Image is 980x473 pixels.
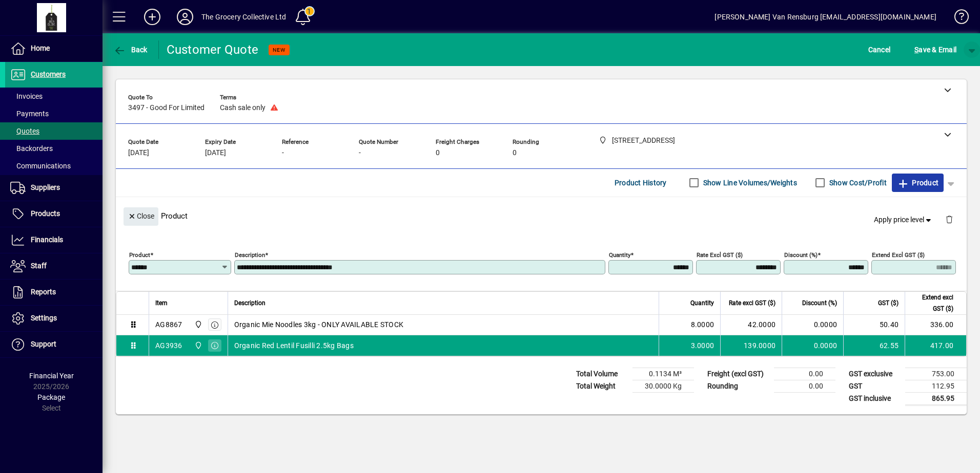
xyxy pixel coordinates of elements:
span: S [914,46,918,54]
div: AG8867 [155,319,182,330]
span: Cash sale only [220,104,266,112]
span: Quotes [10,127,39,135]
a: Quotes [5,122,103,140]
span: 3497 - Good For Limited [128,104,205,112]
span: Package [37,393,65,401]
span: [DATE] [205,149,226,157]
span: Customers [31,70,66,78]
button: Profile [169,8,201,26]
td: GST inclusive [844,392,905,405]
td: 417.00 [905,335,966,356]
div: [PERSON_NAME] Van Rensburg [EMAIL_ADDRESS][DOMAIN_NAME] [714,9,936,25]
span: NEW [273,47,285,53]
span: - [359,149,361,157]
span: 4/75 Apollo Drive [192,319,203,330]
span: Back [113,46,148,54]
span: 3.0000 [691,340,714,351]
button: Delete [937,207,962,232]
span: Item [155,297,168,309]
td: 336.00 [905,315,966,335]
span: Backorders [10,144,53,153]
mat-label: Extend excl GST ($) [872,251,925,258]
td: 753.00 [905,368,967,380]
div: Customer Quote [167,41,259,58]
a: Invoices [5,88,103,105]
a: Products [5,201,103,227]
a: Payments [5,105,103,122]
span: Invoices [10,92,43,100]
td: 0.0000 [782,315,843,335]
span: Description [234,297,266,309]
a: Communications [5,157,103,175]
span: Products [31,209,60,218]
td: 112.95 [905,380,967,392]
div: 139.0000 [727,340,775,351]
span: Financial Year [29,372,74,380]
td: GST exclusive [844,368,905,380]
div: 42.0000 [727,319,775,330]
span: - [282,149,284,157]
td: 50.40 [843,315,905,335]
span: Support [31,340,56,348]
mat-label: Product [129,251,150,258]
span: Organic Red Lentil Fusilli 2.5kg Bags [234,340,354,351]
button: Save & Email [909,40,962,59]
a: Support [5,332,103,357]
span: Quantity [690,297,714,309]
span: Cancel [868,41,891,58]
td: Rounding [702,380,774,392]
td: 0.00 [774,368,835,380]
span: Rate excl GST ($) [729,297,775,309]
label: Show Line Volumes/Weights [701,178,797,188]
span: Suppliers [31,183,60,191]
td: Total Weight [571,380,632,392]
a: Financials [5,227,103,253]
div: The Grocery Collective Ltd [201,9,287,25]
td: 30.0000 Kg [632,380,694,392]
span: Extend excl GST ($) [911,292,953,314]
span: Financials [31,235,63,244]
app-page-header-button: Close [121,211,161,221]
button: Product History [610,174,671,192]
td: 0.0000 [782,335,843,356]
span: Communications [10,162,71,170]
label: Show Cost/Profit [827,178,887,188]
span: GST ($) [878,297,899,309]
mat-label: Rate excl GST ($) [697,251,743,258]
span: Discount (%) [802,297,837,309]
a: Knowledge Base [947,2,967,35]
span: Home [31,44,50,52]
a: Settings [5,306,103,331]
span: Product History [615,175,667,191]
span: Settings [31,314,57,322]
span: 4/75 Apollo Drive [192,340,203,351]
mat-label: Description [235,251,265,258]
td: 0.1134 M³ [632,368,694,380]
span: Staff [31,262,47,270]
button: Add [136,8,169,26]
span: 8.0000 [691,319,714,330]
app-page-header-button: Delete [937,214,962,224]
td: GST [844,380,905,392]
span: Close [128,208,154,225]
span: 0 [513,149,517,157]
div: Product [116,197,967,234]
a: Staff [5,253,103,279]
button: Close [124,207,158,226]
td: Total Volume [571,368,632,380]
span: Apply price level [874,214,933,225]
span: 0 [436,149,440,157]
td: 865.95 [905,392,967,405]
a: Backorders [5,140,103,157]
span: Payments [10,110,49,118]
div: AG3936 [155,340,182,351]
button: Apply price level [870,210,937,229]
a: Home [5,36,103,61]
button: Cancel [866,40,893,59]
mat-label: Quantity [609,251,630,258]
a: Reports [5,279,103,305]
td: Freight (excl GST) [702,368,774,380]
app-page-header-button: Back [103,40,159,59]
a: Suppliers [5,175,103,201]
td: 62.55 [843,335,905,356]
